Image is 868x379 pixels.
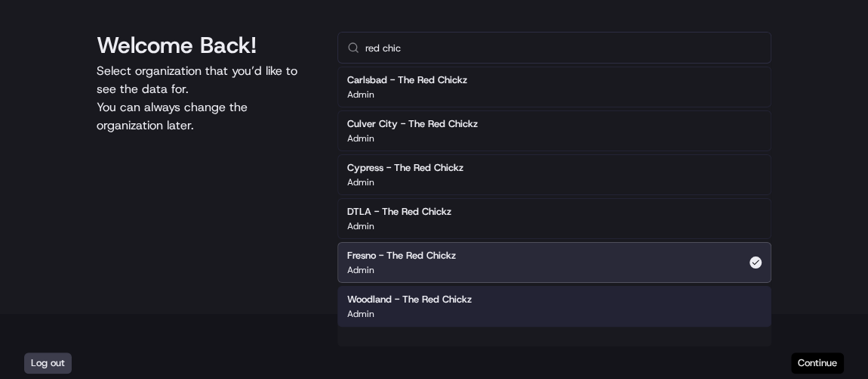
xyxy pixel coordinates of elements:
[97,62,313,135] p: Select organization that you’d like to see the data for. You can always change the organization l...
[347,89,374,101] p: Admin
[347,308,374,320] p: Admin
[347,73,467,87] h2: Carlsbad - The Red Chickz
[347,176,374,188] p: Admin
[24,353,72,374] button: Log out
[347,220,374,232] p: Admin
[347,161,463,175] h2: Cypress - The Red Chickz
[347,205,451,219] h2: DTLA - The Red Chickz
[347,293,472,306] h2: Woodland - The Red Chickz
[347,264,374,276] p: Admin
[337,64,771,330] div: Suggestions
[347,132,374,144] p: Admin
[347,249,456,263] h2: Fresno - The Red Chickz
[347,117,478,131] h2: Culver City - The Red Chickz
[365,33,762,63] input: Type to search...
[97,32,313,59] h1: Welcome Back!
[791,353,844,374] button: Continue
